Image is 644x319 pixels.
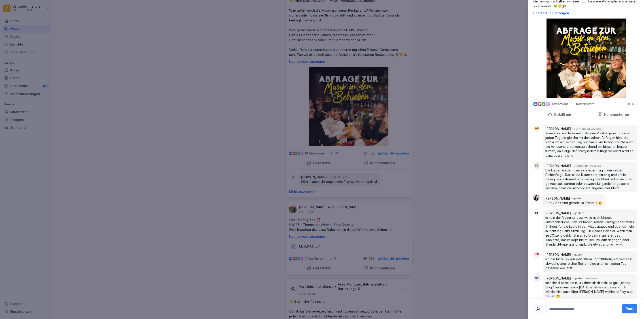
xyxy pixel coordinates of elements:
p: 452 [632,102,637,106]
p: manchmal passt die musik thematisch nicht so gut, „candy Shop“ an einem family [DATE] ist etwas u... [545,281,634,298]
div: CB [533,251,540,258]
p: 90er-Vibes sind gerade im Trend ✊🏻😃 [544,201,602,205]
p: Bearbeitet [590,164,601,168]
p: 13 Kommentare [572,102,597,106]
p: gestern [574,276,584,280]
img: ydz6ubv4v3qh5d3g4xemmifb.png [533,194,540,201]
p: [PERSON_NAME] [545,211,571,215]
p: Bearbeitet [586,277,597,280]
p: gestern [574,211,584,215]
p: Kommentieren [602,112,629,117]
p: [PERSON_NAME] [545,252,571,257]
p: 10 reactions [552,102,568,106]
p: [PERSON_NAME] [545,276,571,281]
div: Post [626,306,633,311]
p: [PERSON_NAME] [544,196,570,201]
p: Bearbeitet [591,127,602,131]
p: Ich bin der Meinung, dass wir je nach Uhrzeit unterschiedliche Playlists haben sollten – mittags ... [545,215,634,247]
p: vorgestern [574,164,589,168]
p: vor 4 Tagen [574,127,590,131]
p: gestern [574,253,584,257]
div: KB [533,162,540,169]
button: Post [622,304,637,313]
p: Ich bin für Musik aus den 90ern und 2000ern, am besten in abwechslungsreicher Reihenfolge und nic... [545,257,634,270]
img: b1hddfdh035lfhhq15slqqb5.png [547,19,626,98]
p: [PERSON_NAME] [545,164,571,168]
div: HF [533,209,540,216]
p: gestern [573,196,583,200]
p: Die Lieder wiederholen sich jeden Tag in der selben Reihenfolge. Das ist auf Dauer sehr eintönig ... [545,168,634,190]
p: Gefällt mir [552,112,571,117]
div: HE [533,125,540,132]
div: SA [533,274,540,281]
p: Übersetzung anzeigen [533,11,639,15]
p: Wäre cool würde es mehr als eine Playlist geben, da man jeden Tag die gleiche mit den selben Abfo... [545,131,634,158]
p: [PERSON_NAME] [545,127,571,131]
